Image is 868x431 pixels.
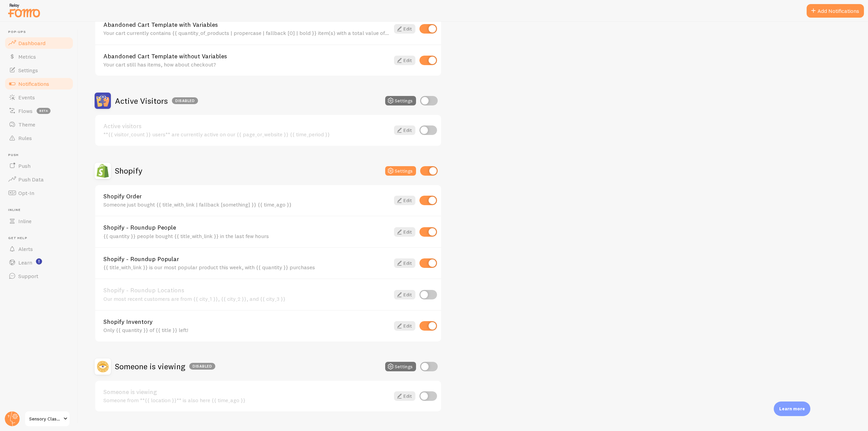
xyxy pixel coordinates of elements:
div: **{{ visitor_count }} users** are currently active on our {{ page_or_website }} {{ time_period }} [103,131,390,137]
div: {{ title_with_link }} is our most popular product this week, with {{ quantity }} purchases [103,264,390,270]
span: Alerts [18,246,33,252]
a: Shopify - Roundup Popular [103,256,390,262]
a: Learn [4,256,74,269]
a: Abandoned Cart Template without Variables [103,53,390,59]
span: Notifications [18,80,49,87]
button: Settings [385,362,416,371]
a: Shopify Order [103,193,390,199]
a: Metrics [4,50,74,63]
a: Support [4,269,74,283]
a: Shopify Inventory [103,319,390,325]
span: Opt-In [18,190,34,196]
a: Edit [394,56,415,65]
a: Someone is viewing [103,389,390,395]
a: Dashboard [4,36,74,50]
img: Active Visitors [95,93,111,109]
a: Events [4,91,74,104]
a: Edit [394,24,415,34]
a: Edit [394,125,415,135]
a: Sensory Classroom [24,411,70,427]
span: Pop-ups [8,30,74,34]
a: Alerts [4,242,74,256]
span: Events [18,94,35,101]
h2: Active Visitors [115,96,198,106]
span: Rules [18,135,32,141]
svg: <p>Watch New Feature Tutorials!</p> [36,258,42,265]
span: Metrics [18,53,36,60]
a: Notifications [4,77,74,91]
a: Edit [394,227,415,237]
span: Push [18,162,31,169]
span: beta [37,108,51,114]
div: Your cart still has items, how about checkout? [103,61,390,67]
p: Learn more [779,406,805,412]
div: Learn more [774,401,810,416]
a: Edit [394,321,415,331]
span: Settings [18,67,38,74]
span: Flows [18,107,33,114]
span: Support [18,273,38,279]
h2: Shopify [115,165,142,176]
span: Theme [18,121,35,128]
a: Edit [394,290,415,299]
div: Only {{ quantity }} of {{ title }} left! [103,327,390,333]
a: Push [4,159,74,173]
span: Push [8,153,74,157]
span: Get Help [8,236,74,240]
a: Theme [4,118,74,131]
span: Sensory Classroom [29,415,61,423]
a: Shopify - Roundup Locations [103,287,390,293]
a: Settings [4,63,74,77]
a: Shopify - Roundup People [103,224,390,231]
a: Rules [4,131,74,145]
div: Your cart currently contains {{ quantity_of_products | propercase | fallback [0] | bold }} item(s... [103,30,390,36]
a: Flows beta [4,104,74,118]
a: Opt-In [4,186,74,200]
a: Edit [394,196,415,205]
a: Edit [394,258,415,268]
img: fomo-relay-logo-orange.svg [7,2,41,19]
span: Learn [18,259,32,266]
button: Settings [385,96,416,105]
button: Settings [385,166,416,176]
span: Inline [8,208,74,212]
span: Inline [18,218,32,224]
div: {{ quantity }} people bought {{ title_with_link }} in the last few hours [103,233,390,239]
img: Shopify [95,163,111,179]
a: Abandoned Cart Template with Variables [103,22,390,28]
span: Dashboard [18,40,45,46]
img: Someone is viewing [95,358,111,375]
a: Active visitors [103,123,390,129]
a: Edit [394,391,415,401]
div: Disabled [189,363,215,370]
a: Inline [4,214,74,228]
div: Disabled [172,97,198,104]
a: Push Data [4,173,74,186]
span: Push Data [18,176,44,183]
div: Our most recent customers are from {{ city_1 }}, {{ city_2 }}, and {{ city_3 }} [103,296,390,302]
div: Someone just bought {{ title_with_link | fallback [something] }} {{ time_ago }} [103,201,390,208]
h2: Someone is viewing [115,361,215,372]
div: Someone from **{{ location }}** is also here {{ time_ago }} [103,397,390,403]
